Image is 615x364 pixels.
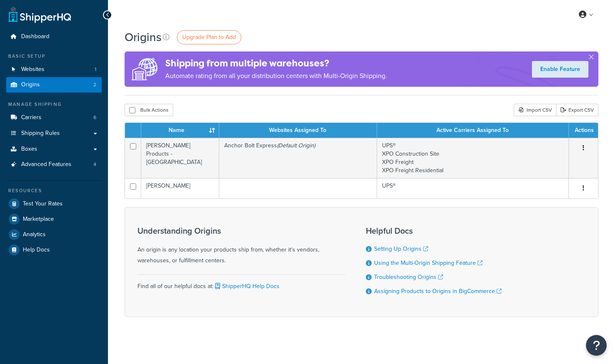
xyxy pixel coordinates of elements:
[6,227,102,242] a: Analytics
[93,161,96,168] span: 4
[6,110,102,125] li: Carriers
[6,62,102,77] a: Websites 1
[569,123,598,138] th: Actions
[93,114,96,121] span: 6
[586,335,607,356] button: Open Resource Center
[377,123,569,138] th: Active Carriers Assigned To
[219,123,377,138] th: Websites Assigned To
[6,101,102,108] div: Manage Shipping
[366,226,502,235] h3: Helpful Docs
[177,30,241,44] a: Upgrade Plan to Add
[213,282,279,291] a: ShipperHQ Help Docs
[219,138,377,178] td: Anchor Bolt Express
[9,6,71,23] a: ShipperHQ Home
[23,231,46,238] span: Analytics
[141,138,219,178] td: [PERSON_NAME] Products - [GEOGRAPHIC_DATA]
[6,77,102,93] a: Origins 2
[95,66,96,73] span: 1
[6,157,102,172] a: Advanced Features 4
[277,141,315,150] i: (Default Origin)
[21,66,44,73] span: Websites
[6,110,102,125] a: Carriers 6
[6,53,102,60] div: Basic Setup
[141,178,219,198] td: [PERSON_NAME]
[182,33,236,42] span: Upgrade Plan to Add
[21,81,40,88] span: Origins
[514,104,556,116] div: Import CSV
[23,216,54,223] span: Marketplace
[6,242,102,257] a: Help Docs
[137,274,345,292] div: Find all of our helpful docs at:
[21,146,37,153] span: Boxes
[556,104,598,116] a: Export CSV
[6,212,102,227] a: Marketplace
[377,138,569,178] td: UPS® XPO Construction Site XPO Freight XPO Freight Residential
[165,70,387,82] p: Automate rating from all your distribution centers with Multi-Origin Shipping.
[125,104,173,116] button: Bulk Actions
[137,226,345,266] div: An origin is any location your products ship from, whether it's vendors, warehouses, or fulfillme...
[6,29,102,44] a: Dashboard
[6,157,102,172] li: Advanced Features
[374,244,428,253] a: Setting Up Origins
[374,287,502,296] a: Assigning Products to Origins in BigCommerce
[125,51,165,87] img: ad-origins-multi-dfa493678c5a35abed25fd24b4b8a3fa3505936ce257c16c00bdefe2f3200be3.png
[6,77,102,93] li: Origins
[21,161,71,168] span: Advanced Features
[23,200,63,208] span: Test Your Rates
[141,123,219,138] th: Name : activate to sort column ascending
[125,29,162,45] h1: Origins
[6,62,102,77] li: Websites
[374,273,443,281] a: Troubleshooting Origins
[165,56,387,70] h4: Shipping from multiple warehouses?
[21,130,60,137] span: Shipping Rules
[6,126,102,141] a: Shipping Rules
[23,247,50,254] span: Help Docs
[377,178,569,198] td: UPS®
[21,33,49,40] span: Dashboard
[21,114,42,121] span: Carriers
[6,196,102,211] a: Test Your Rates
[6,142,102,157] a: Boxes
[6,187,102,194] div: Resources
[532,61,588,78] a: Enable Feature
[374,259,483,267] a: Using the Multi-Origin Shipping Feature
[137,226,345,235] h3: Understanding Origins
[93,81,96,88] span: 2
